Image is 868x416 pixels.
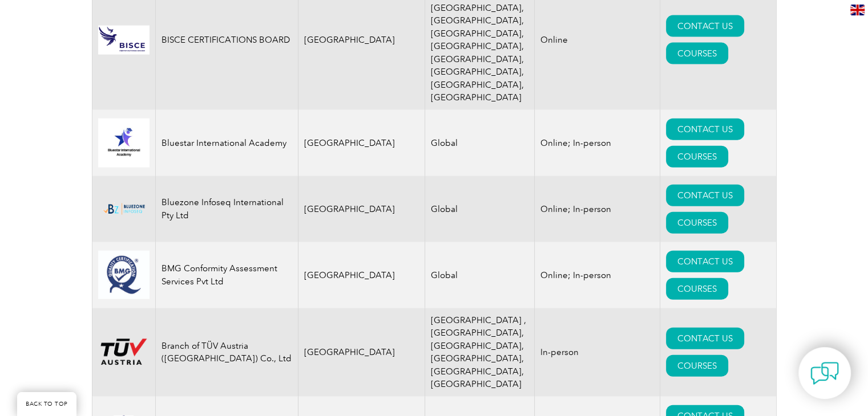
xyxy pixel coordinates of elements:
a: COURSES [666,43,728,64]
a: COURSES [666,278,728,300]
td: Online; In-person [535,110,660,176]
img: contact-chat.png [810,359,839,388]
td: Online; In-person [535,176,660,242]
img: 6d429293-486f-eb11-a812-002248153038-logo.jpg [98,251,150,299]
img: 0db89cae-16d3-ed11-a7c7-0022481565fd-logo.jpg [98,119,150,168]
a: CONTACT US [666,185,744,206]
img: ad2ea39e-148b-ed11-81ac-0022481565fd-logo.png [98,338,150,366]
img: en [850,5,865,15]
td: [GEOGRAPHIC_DATA] [298,110,425,176]
a: CONTACT US [666,251,744,272]
td: [GEOGRAPHIC_DATA] [298,176,425,242]
td: Global [425,176,535,242]
td: BMG Conformity Assessment Services Pvt Ltd [155,242,298,308]
img: 4e2ac0e6-64e0-ed11-a7c5-00224814fd52-logo.jpg [98,26,150,55]
td: [GEOGRAPHIC_DATA] ,[GEOGRAPHIC_DATA], [GEOGRAPHIC_DATA], [GEOGRAPHIC_DATA], [GEOGRAPHIC_DATA], [G... [425,308,535,397]
a: CONTACT US [666,328,744,349]
a: COURSES [666,146,728,168]
td: Global [425,242,535,308]
td: Bluestar International Academy [155,110,298,176]
a: CONTACT US [666,119,744,140]
a: BACK TO TOP [17,392,76,416]
a: COURSES [666,212,728,234]
td: In-person [535,308,660,397]
a: CONTACT US [666,15,744,37]
img: bf5d7865-000f-ed11-b83d-00224814fd52-logo.png [98,201,150,218]
td: Branch of TÜV Austria ([GEOGRAPHIC_DATA]) Co., Ltd [155,308,298,397]
a: COURSES [666,355,728,377]
td: [GEOGRAPHIC_DATA] [298,242,425,308]
td: Bluezone Infoseq International Pty Ltd [155,176,298,242]
td: Online; In-person [535,242,660,308]
td: Global [425,110,535,176]
td: [GEOGRAPHIC_DATA] [298,308,425,397]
